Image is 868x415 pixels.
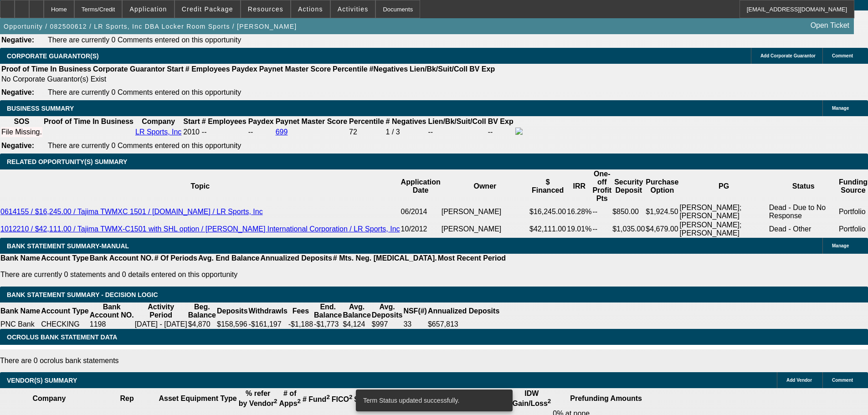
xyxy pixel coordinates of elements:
[32,395,66,402] b: Company
[7,52,99,60] span: CORPORATE GUARANTOR(S)
[679,169,768,203] th: PG
[612,169,645,203] th: Security Deposit
[188,302,216,320] th: Beg. Balance
[89,320,134,329] td: 1198
[832,106,849,111] span: Manage
[370,65,408,73] b: #Negatives
[41,320,89,329] td: CHECKING
[276,118,347,125] b: Paynet Master Score
[93,65,165,73] b: Corporate Guarantor
[183,118,200,125] b: Start
[326,394,329,400] sup: 2
[48,142,241,149] span: There are currently 0 Comments entered on this opportunity
[41,302,89,320] th: Account Type
[679,203,768,220] td: [PERSON_NAME]; [PERSON_NAME]
[333,65,367,73] b: Percentile
[401,169,441,203] th: Application Date
[7,158,127,165] span: RELATED OPPORTUNITY(S) SUMMARY
[428,320,499,328] div: $657,813
[0,208,263,215] a: 0614155 / $16,245.00 / Tajima TWMXC 1501 / [DOMAIN_NAME] / LR Sports, Inc
[441,220,529,238] td: [PERSON_NAME]
[349,118,384,125] b: Percentile
[469,65,495,73] b: BV Exp
[248,5,283,13] span: Resources
[410,65,467,73] b: Lien/Bk/Suit/Coll
[41,254,89,263] th: Account Type
[645,169,679,203] th: Purchase Option
[401,203,441,220] td: 06/2014
[441,169,529,203] th: Owner
[303,395,330,403] b: # Fund
[338,5,369,13] span: Activities
[7,333,117,341] span: OCROLUS BANK STATEMENT DATA
[4,23,297,30] span: Opportunity / 082500612 / LR Sports, Inc DBA Locker Room Sports / [PERSON_NAME]
[386,128,426,136] div: 1 / 3
[612,203,645,220] td: $850.00
[592,169,612,203] th: One-off Profit Pts
[512,389,551,407] b: IDW Gain/Loss
[1,65,92,74] th: Proof of Time In Business
[832,243,849,248] span: Manage
[198,254,260,263] th: Avg. End Balance
[202,118,247,125] b: # Employees
[371,320,403,329] td: $997
[276,128,288,136] a: 699
[43,117,134,126] th: Proof of Time In Business
[216,302,248,320] th: Deposits
[248,320,288,329] td: -$161,197
[202,128,207,136] span: --
[441,203,529,220] td: [PERSON_NAME]
[241,0,290,18] button: Resources
[612,220,645,238] td: $1,035.00
[838,203,868,220] td: Portfolio
[349,128,384,136] div: 72
[529,169,566,203] th: $ Financed
[333,254,437,263] th: # Mts. Neg. [MEDICAL_DATA].
[142,118,175,125] b: Company
[807,18,853,33] a: Open Ticket
[769,220,838,238] td: Dead - Other
[1,36,34,44] b: Negative:
[232,65,257,73] b: Paydex
[248,127,274,137] td: --
[645,203,679,220] td: $1,924.50
[0,225,400,233] a: 1012210 / $42,111.00 / Tajima TWMX-C1501 with SHL option / [PERSON_NAME] International Corporatio...
[248,118,274,125] b: Paydex
[488,127,514,137] td: --
[120,395,134,402] b: Rep
[566,220,592,238] td: 19.01%
[134,320,188,329] td: [DATE] - [DATE]
[291,0,330,18] button: Actions
[313,302,342,320] th: End. Balance
[403,320,427,329] td: 33
[154,254,198,263] th: # Of Periods
[428,118,486,125] b: Lien/Bk/Suit/Coll
[159,395,236,402] b: Asset Equipment Type
[342,302,371,320] th: Avg. Balance
[1,117,42,126] th: SOS
[129,5,167,13] span: Application
[349,394,352,400] sup: 2
[371,302,403,320] th: Avg. Deposits
[645,220,679,238] td: $4,679.00
[7,377,77,384] span: VENDOR(S) SUMMARY
[288,320,313,329] td: -$1,188
[832,53,853,58] span: Comment
[260,254,332,263] th: Annualized Deposits
[135,128,181,136] a: LR Sports, Inc
[274,398,277,405] sup: 2
[769,203,838,220] td: Dead - Due to No Response
[134,302,188,320] th: Activity Period
[515,128,523,135] img: facebook-icon.png
[7,242,129,250] span: BANK STATEMENT SUMMARY-MANUAL
[488,118,514,125] b: BV Exp
[279,389,301,407] b: # of Apps
[123,0,174,18] button: Application
[342,320,371,329] td: $4,124
[437,254,506,263] th: Most Recent Period
[185,65,230,73] b: # Employees
[248,302,288,320] th: Withdrawls
[188,320,216,329] td: $4,870
[298,5,323,13] span: Actions
[89,302,134,320] th: Bank Account NO.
